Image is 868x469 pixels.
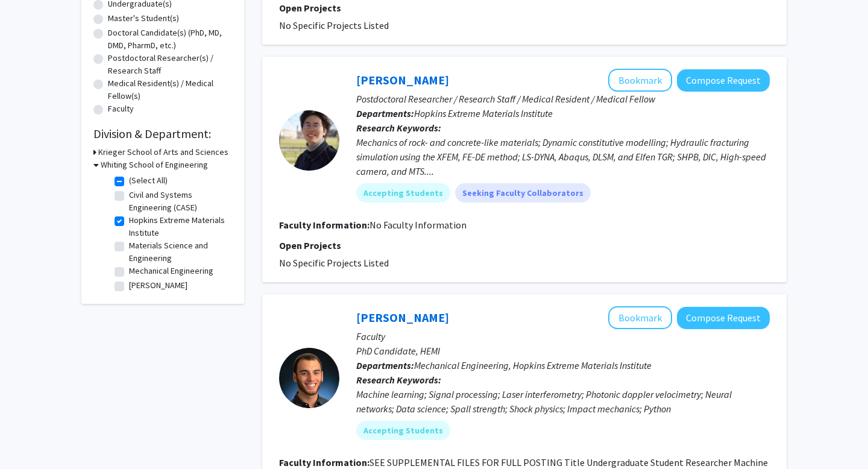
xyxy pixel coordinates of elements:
div: Mechanics of rock- and concrete-like materials; Dynamic constitutive modelling; Hydraulic fractur... [356,135,770,178]
label: Medical Resident(s) / Medical Fellow(s) [108,77,232,102]
h3: Whiting School of Engineering [101,159,208,171]
label: Hopkins Extreme Materials Institute [129,214,229,239]
span: No Specific Projects Listed [279,19,389,31]
label: Mechanical Engineering [129,265,213,277]
b: Faculty Information: [279,219,370,231]
h3: Krieger School of Arts and Sciences [98,146,228,159]
label: Doctoral Candidate(s) (PhD, MD, DMD, PharmD, etc.) [108,27,232,52]
h2: Division & Department: [93,127,232,141]
span: No Faculty Information [370,219,467,231]
b: Faculty Information: [279,456,370,468]
label: Postdoctoral Researcher(s) / Research Staff [108,52,232,77]
button: Compose Request to Jake Diamond [677,307,770,329]
span: Mechanical Engineering, Hopkins Extreme Materials Institute [414,359,652,371]
p: Open Projects [279,238,770,253]
a: [PERSON_NAME] [356,310,449,325]
label: Civil and Systems Engineering (CASE) [129,189,229,214]
mat-chip: Accepting Students [356,183,450,203]
label: Materials Science and Engineering [129,239,229,265]
mat-chip: Accepting Students [356,421,450,440]
button: Add Jake Diamond to Bookmarks [608,306,672,329]
button: Add Lei Yang to Bookmarks [608,69,672,92]
label: (Select All) [129,174,168,187]
b: Departments: [356,107,414,119]
p: Faculty [356,329,770,344]
div: Machine learning; Signal processing; Laser interferometry; Photonic doppler velocimetry; Neural n... [356,387,770,416]
a: [PERSON_NAME] [356,72,449,87]
b: Departments: [356,359,414,371]
span: Hopkins Extreme Materials Institute [414,107,553,119]
p: PhD Candidate, HEMI [356,344,770,358]
label: Faculty [108,102,134,115]
button: Compose Request to Lei Yang [677,69,770,92]
iframe: Chat [9,415,51,460]
b: Research Keywords: [356,122,441,134]
p: Open Projects [279,1,770,15]
b: Research Keywords: [356,374,441,386]
span: No Specific Projects Listed [279,257,389,269]
p: Postdoctoral Researcher / Research Staff / Medical Resident / Medical Fellow [356,92,770,106]
mat-chip: Seeking Faculty Collaborators [455,183,591,203]
label: Master's Student(s) [108,12,179,25]
label: [PERSON_NAME] Sustainable Energy Institute (ROSEI) [129,279,229,317]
